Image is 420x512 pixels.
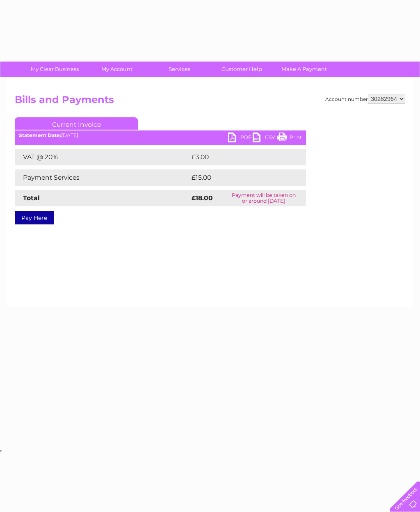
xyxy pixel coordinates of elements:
a: PDF [228,133,253,144]
strong: Total [23,194,40,202]
strong: £18.00 [192,194,213,202]
td: Payment will be taken on or around [DATE] [221,190,306,206]
a: Services [146,62,213,77]
a: Current Invoice [15,117,138,130]
td: Payment Services [15,169,189,186]
a: My Clear Business [21,62,89,77]
td: VAT @ 20% [15,149,189,165]
a: CSV [253,133,277,144]
a: My Account [83,62,151,77]
a: Make A Payment [270,62,338,77]
td: £15.00 [189,169,289,186]
a: Print [277,133,302,144]
div: Account number [325,94,405,104]
h2: Bills and Payments [15,94,405,110]
a: Pay Here [15,211,54,224]
b: Statement Date: [19,132,61,138]
div: [DATE] [15,133,306,138]
a: Customer Help [208,62,276,77]
td: £3.00 [189,149,287,165]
